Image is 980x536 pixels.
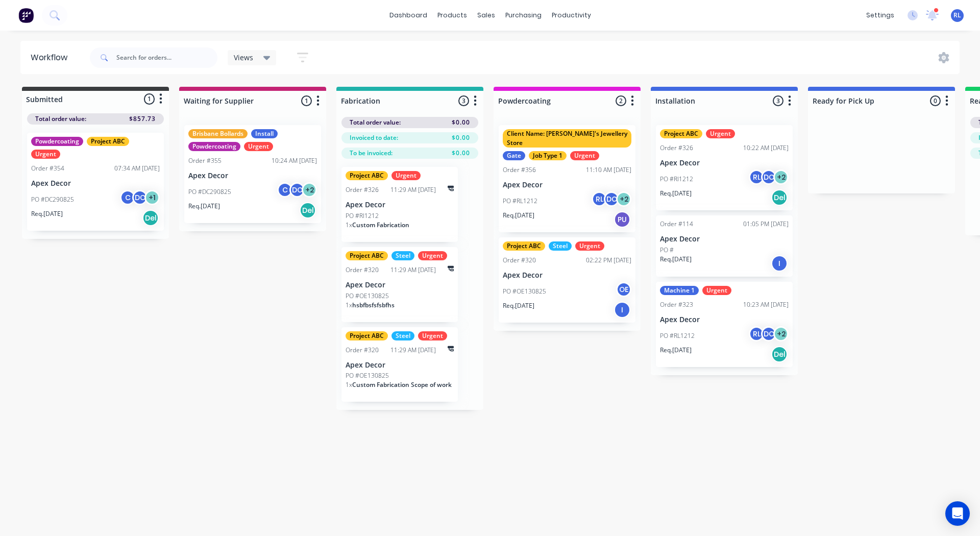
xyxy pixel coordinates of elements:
span: $0.00 [452,133,470,142]
div: I [771,255,788,272]
div: Order #355 [188,156,222,165]
span: $857.73 [129,114,156,124]
div: Project ABCUrgentOrder #32611:29 AM [DATE]Apex DecorPO #Rl12121xCustom Fabrication [341,167,458,242]
p: Apex Decor [503,181,631,189]
div: OE [616,282,631,297]
div: Urgent [418,251,447,260]
p: PO #OE130825 [346,291,389,301]
div: Order #320 [346,346,379,355]
div: Urgent [706,129,735,138]
p: PO #DC290825 [188,187,231,197]
p: Req. [DATE] [503,211,534,220]
span: Views [234,52,253,63]
input: Search for orders... [116,47,217,68]
div: Order #326 [660,143,693,153]
span: hsbfbsfsfsbfhs [352,301,395,309]
div: Steel [391,331,414,340]
div: Project ABC [346,171,388,180]
div: Urgent [31,150,60,159]
p: Apex Decor [188,172,317,180]
div: Project ABC [346,331,388,340]
div: + 2 [773,326,789,342]
div: Steel [549,241,572,251]
div: Del [300,202,316,218]
div: DC [761,169,776,185]
p: PO # [660,246,674,255]
span: Total order value: [35,114,86,124]
div: 02:22 PM [DATE] [586,256,631,265]
a: dashboard [384,8,432,23]
div: RL [749,326,764,342]
p: Apex Decor [346,201,454,209]
div: 11:29 AM [DATE] [390,185,436,194]
span: $0.00 [452,118,470,127]
div: Machine 1UrgentOrder #32310:23 AM [DATE]Apex DecorPO #RL1212RLDC+2Req.[DATE]Del [656,282,793,367]
div: Install [251,129,278,138]
div: Order #320 [346,265,379,275]
div: Machine 1 [660,286,699,295]
div: RL [749,169,764,185]
div: Project ABC [503,241,545,251]
div: 11:29 AM [DATE] [390,265,436,275]
div: 10:24 AM [DATE] [272,156,317,165]
div: Order #114 [660,220,693,229]
div: DC [761,326,776,342]
p: PO #Rl1212 [660,175,693,184]
p: Req. [DATE] [660,346,692,355]
div: PowdercoatingProject ABCUrgentOrder #35407:34 AM [DATE]Apex DecorPO #DC290825CDC+1Req.[DATE]Del [27,133,164,231]
p: Req. [DATE] [660,255,692,264]
div: + 2 [616,191,631,207]
p: PO #OE130825 [346,371,389,380]
div: Client Name: [PERSON_NAME]'s Jewellery StoreGateJob Type 1UrgentOrder #35611:10 AM [DATE]Apex Dec... [499,125,635,232]
div: Del [771,189,788,206]
div: Order #326 [346,185,379,194]
div: Urgent [570,151,599,160]
div: settings [861,8,899,23]
div: Urgent [391,171,421,180]
div: 10:22 AM [DATE] [743,143,789,153]
div: Urgent [702,286,731,295]
div: Project ABCSteelUrgentOrder #32011:29 AM [DATE]Apex DecorPO #OE1308251xhsbfbsfsfsbfhs [341,247,458,322]
p: Apex Decor [31,179,160,188]
div: Powdercoating [31,137,83,146]
p: Apex Decor [660,159,789,167]
div: Urgent [418,331,447,340]
div: 11:10 AM [DATE] [586,165,631,175]
div: purchasing [500,8,547,23]
div: 07:34 AM [DATE] [114,164,160,173]
div: Urgent [575,241,604,251]
div: + 1 [144,190,160,205]
div: Project ABCSteelUrgentOrder #32002:22 PM [DATE]Apex DecorPO #OE130825OEReq.[DATE]I [499,237,635,323]
div: 11:29 AM [DATE] [390,346,436,355]
div: Steel [391,251,414,260]
span: Custom Fabrication [352,221,409,229]
div: Urgent [244,142,273,151]
span: $0.00 [452,149,470,158]
div: Powdercoating [188,142,240,151]
div: productivity [547,8,596,23]
div: Project ABCUrgentOrder #32610:22 AM [DATE]Apex DecorPO #Rl1212RLDC+2Req.[DATE]Del [656,125,793,210]
div: products [432,8,472,23]
img: Factory [18,8,34,23]
p: PO #OE130825 [503,287,546,296]
div: DC [604,191,619,207]
div: DC [289,182,305,198]
div: PU [614,211,630,228]
p: PO #DC290825 [31,195,74,204]
p: PO #RL1212 [660,331,695,340]
div: RL [592,191,607,207]
span: RL [953,11,961,20]
div: Open Intercom Messenger [945,501,970,526]
div: + 2 [302,182,317,198]
div: I [614,302,630,318]
div: sales [472,8,500,23]
span: 1 x [346,221,352,229]
div: Order #356 [503,165,536,175]
p: PO #RL1212 [503,197,537,206]
p: Apex Decor [346,361,454,370]
div: Job Type 1 [529,151,567,160]
span: Custom Fabrication Scope of work [352,380,452,389]
div: Project ABC [346,251,388,260]
div: Del [142,210,159,226]
div: Project ABC [660,129,702,138]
